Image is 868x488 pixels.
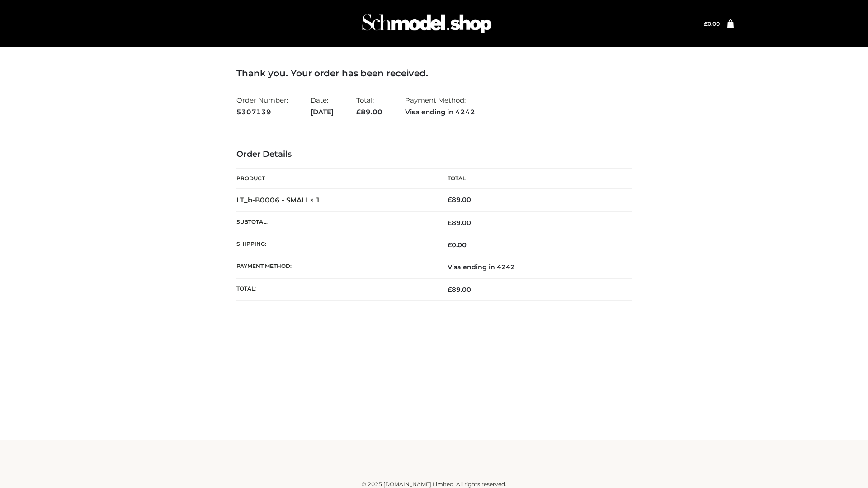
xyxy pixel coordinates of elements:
[311,106,334,118] strong: [DATE]
[405,106,475,118] strong: Visa ending in 4242
[405,92,475,120] li: Payment Method:
[236,68,632,79] h3: Thank you. Your order has been received.
[448,241,467,249] bdi: 0.00
[236,106,288,118] strong: 5307139
[236,196,321,204] strong: LT_b-B0006 - SMALL
[448,241,452,249] span: £
[236,234,434,256] th: Shipping:
[236,150,632,160] h3: Order Details
[448,219,471,227] span: 89.00
[704,20,720,27] bdi: 0.00
[236,211,434,234] th: Subtotal:
[448,286,471,294] span: 89.00
[704,20,720,27] a: £0.00
[448,196,471,204] bdi: 89.00
[236,256,434,278] th: Payment method:
[356,92,382,120] li: Total:
[236,92,288,120] li: Order Number:
[236,169,434,189] th: Product
[356,108,382,116] span: 89.00
[704,20,708,27] span: £
[359,6,495,42] img: Schmodel Admin 964
[448,219,452,227] span: £
[236,278,434,300] th: Total:
[311,92,334,120] li: Date:
[310,196,321,204] strong: × 1
[434,256,632,278] td: Visa ending in 4242
[434,169,632,189] th: Total
[448,196,452,204] span: £
[448,286,452,294] span: £
[356,108,361,116] span: £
